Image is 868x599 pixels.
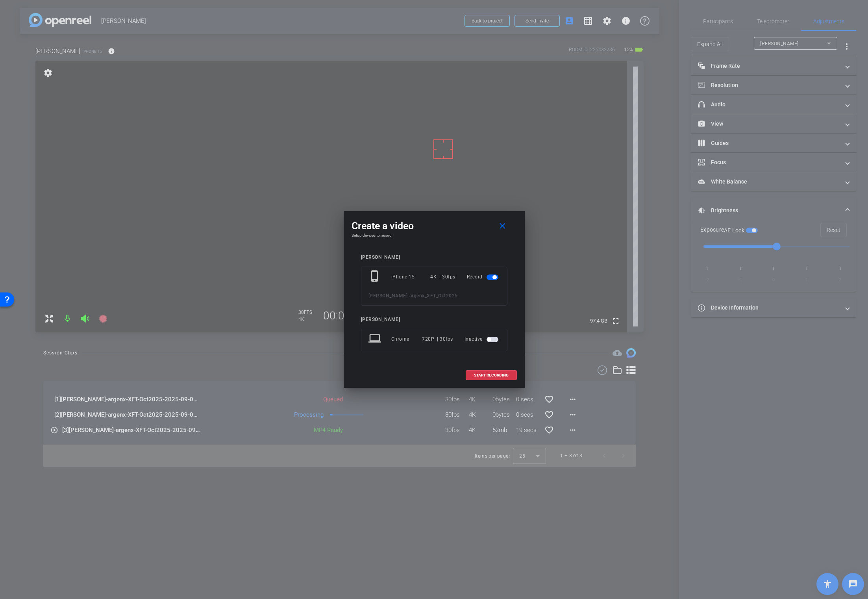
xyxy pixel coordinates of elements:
mat-icon: close [498,221,507,231]
span: [PERSON_NAME] [368,293,408,299]
div: [PERSON_NAME] [361,254,507,260]
h4: Setup devices to record [352,233,517,238]
div: Chrome [391,332,422,346]
mat-icon: laptop [368,332,383,346]
div: Inactive [465,332,500,346]
div: 720P | 30fps [422,332,453,346]
span: argenx_XFT_Oct2025 [409,293,458,299]
button: START RECORDING [466,370,517,380]
div: [PERSON_NAME] [361,317,507,323]
div: Create a video [352,219,517,233]
div: iPhone 15 [391,270,431,284]
div: 4K | 30fps [430,270,455,284]
span: - [407,293,409,299]
mat-icon: phone_iphone [368,270,383,284]
span: START RECORDING [474,373,509,377]
div: Record [467,270,500,284]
